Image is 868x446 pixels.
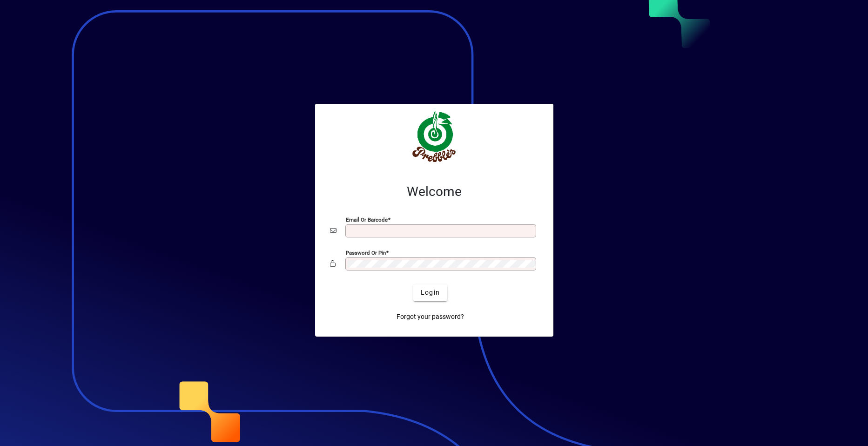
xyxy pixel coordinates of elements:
[346,216,388,223] mat-label: Email or Barcode
[330,184,538,200] h2: Welcome
[346,249,386,256] mat-label: Password or Pin
[413,284,447,301] button: Login
[393,309,468,325] a: Forgot your password?
[397,312,464,322] span: Forgot your password?
[421,288,440,297] span: Login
